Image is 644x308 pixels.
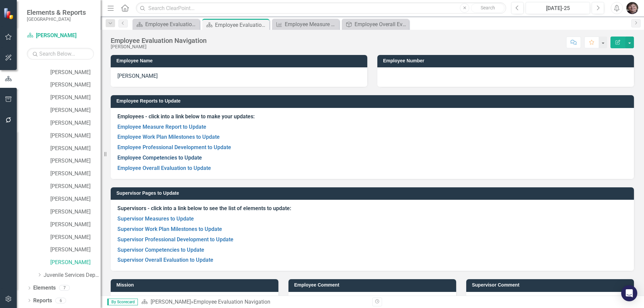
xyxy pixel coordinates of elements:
a: Elements [33,284,56,292]
a: Employee Evaluation Navigation [134,20,198,28]
a: [PERSON_NAME] [50,195,101,203]
div: Employee Measure Report to Update [285,20,337,28]
a: Employee Overall Evaluation to Update [117,165,211,171]
a: Employee Overall Evaluation to Update [343,20,407,28]
a: [PERSON_NAME] [50,183,101,190]
a: [PERSON_NAME] [50,94,101,102]
a: Employee Measure Report to Update [117,124,206,130]
a: [PERSON_NAME] [151,299,191,305]
a: [PERSON_NAME] [50,81,101,89]
div: [DATE]-25 [528,4,588,12]
h3: Employee Number [383,58,631,63]
span: Elements & Reports [27,8,86,16]
a: Supervisor Overall Evaluation to Update [117,257,213,263]
a: [PERSON_NAME] [50,234,101,241]
div: Employee Evaluation Navigation [145,20,198,28]
a: [PERSON_NAME] [50,132,101,140]
a: [PERSON_NAME] [50,259,101,266]
a: [PERSON_NAME] [50,157,101,165]
a: Employee Competencies to Update [117,155,202,161]
input: Search ClearPoint... [136,2,506,14]
input: Search Below... [27,48,94,60]
strong: Supervisors - click into a link below to see the list of elements to update: [117,205,291,211]
a: [PERSON_NAME] [50,69,101,76]
div: 7 [59,285,70,291]
a: [PERSON_NAME] [50,221,101,229]
small: [GEOGRAPHIC_DATA] [27,16,86,22]
div: Employee Evaluation Navigation [194,299,270,305]
a: [PERSON_NAME] [50,145,101,152]
a: Employee Professional Development to Update [117,144,231,150]
p: [PERSON_NAME] [117,72,361,80]
h3: Supervisor Pages to Update [116,191,631,196]
a: Juvenile Services Department [44,271,101,279]
a: Supervisor Competencies to Update [117,247,204,253]
span: By Scorecard [107,299,138,305]
img: ClearPoint Strategy [3,7,15,19]
div: Employee Overall Evaluation to Update [355,20,407,28]
h3: Employee Name [116,58,364,63]
a: Employee Work Plan Milestones to Update [117,134,220,140]
a: Employee Measure Report to Update [274,20,337,28]
div: Open Intercom Messenger [621,285,637,301]
button: [DATE]-25 [526,2,590,14]
a: Supervisor Work Plan Milestones to Update [117,226,222,232]
a: [PERSON_NAME] [50,170,101,178]
h3: Employee Comment [294,283,453,288]
a: [PERSON_NAME] [50,246,101,254]
div: » [141,298,367,306]
a: Reports [33,297,52,305]
img: Joni Reynolds [626,2,638,14]
a: [PERSON_NAME] [50,119,101,127]
strong: Employees - click into a link below to make your updates: [117,113,255,120]
a: [PERSON_NAME] [50,107,101,114]
h3: Mission [116,283,275,288]
h3: Supervisor Comment [472,283,631,288]
div: Employee Evaluation Navigation [111,37,207,44]
a: Supervisor Professional Development to Update [117,236,233,243]
span: Search [481,5,495,10]
h3: Employee Reports to Update [116,99,631,104]
div: Employee Evaluation Navigation [215,21,268,29]
button: Search [471,3,504,13]
div: 6 [55,298,66,303]
a: Supervisor Measures to Update [117,215,194,222]
a: [PERSON_NAME] [50,208,101,216]
div: [PERSON_NAME] [111,44,207,49]
a: [PERSON_NAME] [27,32,94,40]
